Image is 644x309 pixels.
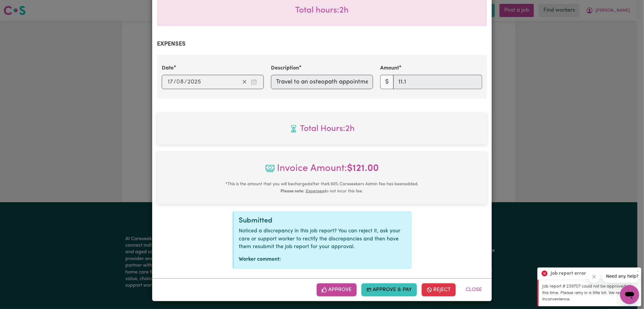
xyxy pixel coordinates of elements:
button: Close [460,283,487,296]
button: Approve [317,283,357,296]
u: Expenses [306,189,324,194]
span: 0 [176,79,180,85]
span: Total hours worked: 2 hours [162,123,482,135]
button: Clear date [240,78,249,86]
span: Invoice Amount: [162,161,482,180]
label: Date [162,64,174,72]
h2: Expenses [157,41,487,48]
b: $ 121.00 [347,164,379,173]
iframe: Close message [588,271,600,283]
iframe: Button to launch messaging window [620,285,639,304]
p: Noticed a discrepancy in this job report? You can reject it, ask your care or support worker to r... [239,227,406,251]
strong: Worker comment: [239,257,281,262]
iframe: Message from company [603,270,639,283]
label: Amount [380,64,399,72]
p: Job report # 239707 could not be approved at this time. Please retry in a little bit. We regret t... [542,283,638,303]
label: Description [271,64,299,72]
b: Please note: [281,189,305,194]
button: Approve & Pay [361,283,417,296]
input: -- [167,78,173,86]
span: Submitted [239,217,272,224]
input: ---- [187,78,201,86]
input: Travel to an osteopath appointment [271,75,373,89]
small: This is the amount that you will be charged after the 9.90 % Careseekers Admin Fee has been added... [225,182,419,194]
span: $ [380,75,394,89]
span: Total hours worked: 2 hours [295,6,349,15]
strong: Job report error [551,270,586,277]
button: Enter the date of expense [249,78,259,86]
span: / [173,79,176,85]
span: / [184,79,187,85]
button: Reject [422,283,456,296]
input: -- [177,78,184,86]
